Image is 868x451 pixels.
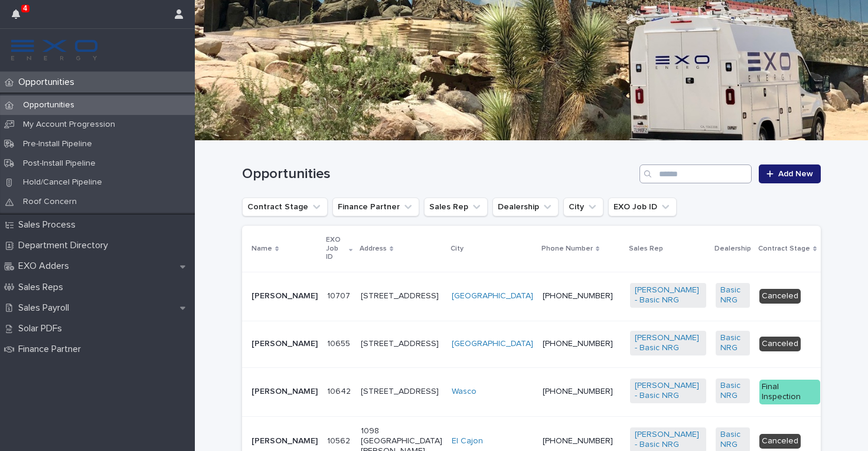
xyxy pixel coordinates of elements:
[452,291,533,301] a: [GEOGRAPHIC_DATA]
[543,387,613,396] a: [PHONE_NUMBER]
[361,339,442,349] p: [STREET_ADDRESS]
[242,197,328,216] button: Contract Stage
[327,337,353,349] p: 10655
[327,289,353,301] p: 10707
[14,302,79,314] p: Sales Payroll
[252,436,318,446] p: [PERSON_NAME]
[327,434,353,446] p: 10562
[452,436,483,446] a: El Cajon
[14,177,112,187] p: Hold/Cancel Pipeline
[452,339,533,349] a: [GEOGRAPHIC_DATA]
[543,292,613,300] a: [PHONE_NUMBER]
[252,339,318,349] p: [PERSON_NAME]
[720,381,745,401] a: Basic NRG
[12,7,27,28] div: 4
[361,291,442,301] p: [STREET_ADDRESS]
[635,381,701,401] a: [PERSON_NAME] - Basic NRG
[759,380,820,404] div: Final Inspection
[14,219,85,231] p: Sales Process
[252,291,318,301] p: [PERSON_NAME]
[778,170,813,178] span: Add New
[720,285,745,305] a: Basic NRG
[541,242,593,255] p: Phone Number
[759,337,801,351] div: Canceled
[629,242,663,255] p: Sales Rep
[14,120,125,130] p: My Account Progression
[424,197,488,216] button: Sales Rep
[492,197,559,216] button: Dealership
[720,333,745,353] a: Basic NRG
[543,340,613,348] a: [PHONE_NUMBER]
[9,38,99,62] img: FKS5r6ZBThi8E5hshIGi
[608,197,677,216] button: EXO Job ID
[759,289,801,304] div: Canceled
[252,242,272,255] p: Name
[543,437,613,445] a: [PHONE_NUMBER]
[14,240,118,251] p: Department Directory
[759,434,801,449] div: Canceled
[14,261,79,272] p: EXO Adders
[23,4,27,12] p: 4
[14,344,90,355] p: Finance Partner
[14,100,84,110] p: Opportunities
[14,139,102,149] p: Pre-Install Pipeline
[758,242,810,255] p: Contract Stage
[14,159,105,169] p: Post-Install Pipeline
[14,282,73,293] p: Sales Reps
[563,197,603,216] button: City
[635,285,701,305] a: [PERSON_NAME] - Basic NRG
[360,242,387,255] p: Address
[639,164,752,183] input: Search
[14,323,71,334] p: Solar PDFs
[326,233,346,264] p: EXO Job ID
[635,430,701,450] a: [PERSON_NAME] - Basic NRG
[714,242,751,255] p: Dealership
[451,242,464,255] p: City
[452,387,477,397] a: Wasco
[242,166,635,183] h1: Opportunities
[720,430,745,450] a: Basic NRG
[759,164,821,183] a: Add New
[635,333,701,353] a: [PERSON_NAME] - Basic NRG
[361,387,442,397] p: [STREET_ADDRESS]
[332,197,419,216] button: Finance Partner
[252,387,318,397] p: [PERSON_NAME]
[327,384,353,397] p: 10642
[14,197,86,207] p: Roof Concern
[14,77,84,88] p: Opportunities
